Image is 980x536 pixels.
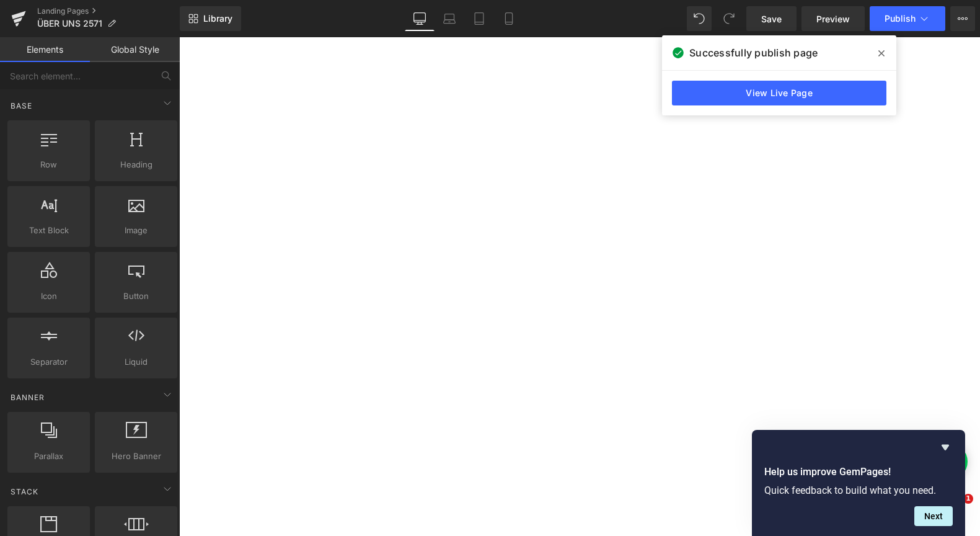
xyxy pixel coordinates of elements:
button: More [950,6,975,31]
a: View Live Page [672,81,886,105]
span: Separator [11,355,86,368]
span: Stack [9,486,40,498]
span: Icon [11,290,86,303]
a: New Library [180,6,241,31]
span: Publish [885,14,916,24]
button: Hide survey [938,440,953,455]
a: Desktop [405,6,435,31]
span: Banner [9,391,46,403]
span: Save [761,12,782,25]
span: Preview [816,12,850,25]
span: Hero Banner [99,450,174,463]
span: Parallax [11,450,86,463]
button: Publish [870,6,945,31]
a: Landing Pages [37,6,180,16]
span: Library [203,13,232,24]
span: Text Block [11,224,86,237]
a: Laptop [435,6,464,31]
a: Tablet [464,6,494,31]
span: ÜBER UNS 2571 [37,19,102,29]
p: Quick feedback to build what you need. [764,485,953,496]
div: Help us improve GemPages! [764,440,953,526]
a: Mobile [494,6,524,31]
span: Row [11,158,86,171]
button: Redo [717,6,741,31]
span: Image [99,224,174,237]
span: Button [99,290,174,303]
button: Undo [687,6,712,31]
span: Base [9,100,33,112]
a: Global Style [90,37,180,62]
a: Preview [801,6,865,31]
span: Successfully publish page [689,45,818,60]
span: 1 [963,494,973,504]
h2: Help us improve GemPages! [764,465,953,480]
span: Heading [99,158,174,171]
span: Liquid [99,355,174,368]
button: Next question [914,506,953,526]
